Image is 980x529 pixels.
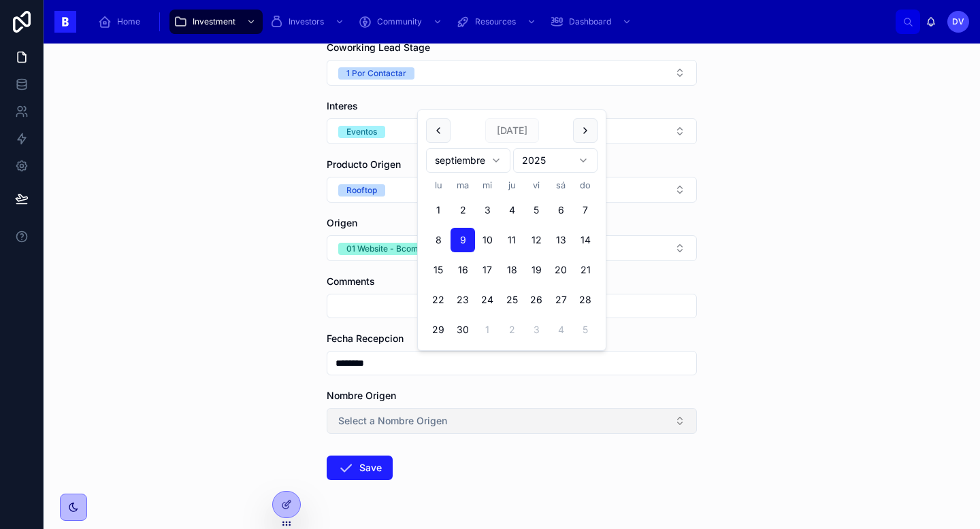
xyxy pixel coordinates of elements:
[451,288,475,312] button: martes, 23 de septiembre de 2025
[54,11,76,33] img: App logo
[573,258,598,282] button: domingo, 21 de septiembre de 2025
[346,243,419,255] div: 01 Website - Bcom
[573,228,598,252] button: domingo, 14 de septiembre de 2025
[524,228,549,252] button: viernes, 12 de septiembre de 2025
[289,16,324,27] span: Investors
[500,198,524,222] button: jueves, 4 de septiembre de 2025
[475,288,500,312] button: miércoles, 24 de septiembre de 2025
[524,258,549,282] button: viernes, 19 de septiembre de 2025
[327,177,697,203] button: Select Button
[426,318,451,342] button: lunes, 29 de septiembre de 2025
[265,10,351,34] a: Investors
[426,198,451,222] button: lunes, 1 de septiembre de 2025
[338,241,427,255] button: Unselect I_01_WEBSITE_BCOM
[549,228,573,252] button: sábado, 13 de septiembre de 2025
[451,228,475,252] button: Today, martes, 9 de septiembre de 2025, selected
[952,16,964,27] span: DV
[549,258,573,282] button: sábado, 20 de septiembre de 2025
[426,288,451,312] button: lunes, 22 de septiembre de 2025
[346,184,377,197] div: Rooftop
[346,67,406,80] div: 1 Por Contactar
[426,178,598,342] table: septiembre 2025
[452,10,543,34] a: Resources
[327,275,375,287] span: Comments
[549,318,573,342] button: sábado, 4 de octubre de 2025
[327,390,396,401] span: Nombre Origen
[573,198,598,222] button: domingo, 7 de septiembre de 2025
[426,258,451,282] button: lunes, 15 de septiembre de 2025
[475,178,500,192] th: miércoles
[327,118,697,144] button: Select Button
[451,258,475,282] button: martes, 16 de septiembre de 2025
[573,288,598,312] button: domingo, 28 de septiembre de 2025
[327,408,697,434] button: Select Button
[475,228,500,252] button: miércoles, 10 de septiembre de 2025
[193,16,235,27] span: Investment
[500,318,524,342] button: jueves, 2 de octubre de 2025
[87,7,896,37] div: scrollable content
[451,318,475,342] button: martes, 30 de septiembre de 2025
[327,332,404,344] span: Fecha Recepcion
[346,126,377,138] div: Eventos
[377,16,422,27] span: Community
[475,16,516,27] span: Resources
[500,178,524,192] th: jueves
[451,198,475,222] button: martes, 2 de septiembre de 2025
[338,414,447,428] span: Select a Nombre Origen
[327,60,697,86] button: Select Button
[549,178,573,192] th: sábado
[500,258,524,282] button: jueves, 18 de septiembre de 2025
[475,198,500,222] button: miércoles, 3 de septiembre de 2025
[327,235,697,261] button: Select Button
[426,178,451,192] th: lunes
[549,198,573,222] button: sábado, 6 de septiembre de 2025
[475,258,500,282] button: miércoles, 17 de septiembre de 2025
[327,100,358,112] span: Interes
[524,178,549,192] th: viernes
[524,198,549,222] button: viernes, 5 de septiembre de 2025
[451,178,475,192] th: martes
[426,228,451,252] button: lunes, 8 de septiembre de 2025
[327,41,430,53] span: Coworking Lead Stage
[500,228,524,252] button: jueves, 11 de septiembre de 2025
[327,158,401,170] span: Producto Origen
[500,288,524,312] button: jueves, 25 de septiembre de 2025
[546,10,638,34] a: Dashboard
[117,16,140,27] span: Home
[573,318,598,342] button: domingo, 5 de octubre de 2025
[549,288,573,312] button: sábado, 27 de septiembre de 2025
[94,10,150,34] a: Home
[569,16,611,27] span: Dashboard
[573,178,598,192] th: domingo
[327,456,393,480] button: Save
[524,318,549,342] button: viernes, 3 de octubre de 2025
[327,217,357,228] span: Origen
[354,10,449,34] a: Community
[524,288,549,312] button: viernes, 26 de septiembre de 2025
[169,10,263,34] a: Investment
[475,318,500,342] button: miércoles, 1 de octubre de 2025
